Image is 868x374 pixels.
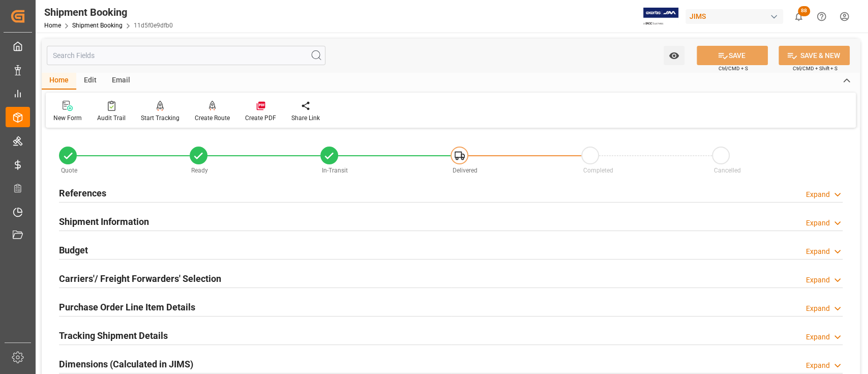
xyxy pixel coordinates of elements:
[806,246,830,257] div: Expand
[59,186,106,200] h2: References
[583,167,613,174] span: Completed
[195,113,230,123] div: Create Route
[793,65,837,72] span: Ctrl/CMD + Shift + S
[806,360,830,371] div: Expand
[664,46,684,65] button: open menu
[798,6,810,16] span: 88
[245,113,276,123] div: Create PDF
[72,22,123,29] a: Shipment Booking
[59,329,168,342] h2: Tracking Shipment Details
[322,167,348,174] span: In-Transit
[61,167,77,174] span: Quote
[191,167,208,174] span: Ready
[787,5,810,28] button: show 88 new notifications
[59,243,88,257] h2: Budget
[714,167,741,174] span: Cancelled
[719,65,748,72] span: Ctrl/CMD + S
[59,357,193,371] h2: Dimensions (Calculated in JIMS)
[806,189,830,200] div: Expand
[141,113,179,123] div: Start Tracking
[806,303,830,314] div: Expand
[643,8,678,25] img: Exertis%20JAM%20-%20Email%20Logo.jpg_1722504956.jpg
[44,22,61,29] a: Home
[47,46,325,65] input: Search Fields
[59,300,195,314] h2: Purchase Order Line Item Details
[42,72,76,90] div: Home
[44,5,173,20] div: Shipment Booking
[59,215,149,228] h2: Shipment Information
[291,113,320,123] div: Share Link
[97,113,126,123] div: Audit Trail
[810,5,833,28] button: Help Center
[104,72,138,90] div: Email
[806,275,830,285] div: Expand
[697,46,768,65] button: SAVE
[453,167,477,174] span: Delivered
[806,332,830,342] div: Expand
[779,46,850,65] button: SAVE & NEW
[76,72,104,90] div: Edit
[685,9,783,24] div: JIMS
[806,218,830,228] div: Expand
[53,113,82,123] div: New Form
[59,272,221,285] h2: Carriers'/ Freight Forwarders' Selection
[685,7,787,26] button: JIMS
